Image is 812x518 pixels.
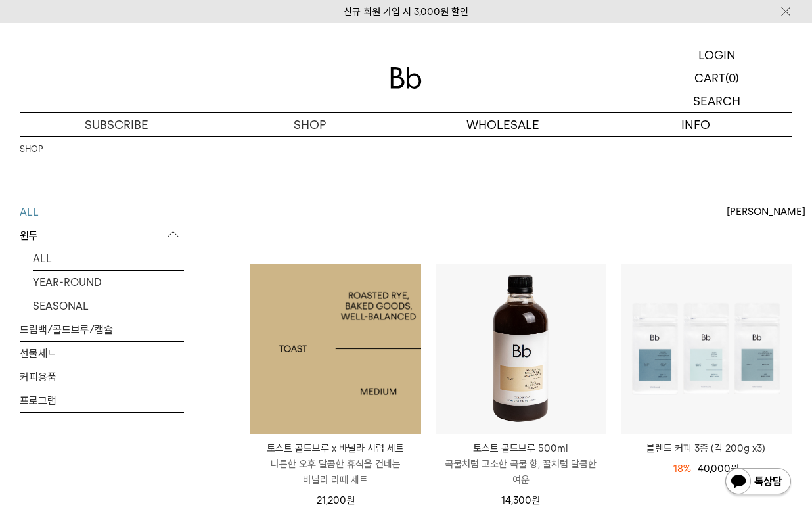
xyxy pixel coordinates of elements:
[599,113,792,136] p: INFO
[250,456,421,488] p: 나른한 오후 달콤한 휴식을 건네는 바닐라 라떼 세트
[20,365,184,388] a: 커피용품
[641,66,792,89] a: CART (0)
[344,6,468,18] a: 신규 회원 가입 시 3,000원 할인
[436,440,606,488] a: 토스트 콜드브루 500ml 곡물처럼 고소한 곡물 향, 꿀처럼 달콤한 여운
[33,271,184,294] a: YEAR-ROUND
[346,494,355,506] span: 원
[731,463,739,475] span: 원
[20,342,184,365] a: 선물세트
[33,294,184,318] a: SEASONAL
[621,264,792,435] img: 블렌드 커피 3종 (각 200g x3)
[694,66,725,89] p: CART
[673,461,691,477] div: 18%
[33,247,184,270] a: ALL
[390,67,422,89] img: 로고
[621,440,792,456] a: 블렌드 커피 3종 (각 200g x3)
[317,494,355,506] span: 21,200
[250,440,421,456] p: 토스트 콜드브루 x 바닐라 시럽 세트
[501,494,540,506] span: 14,300
[531,494,540,506] span: 원
[20,200,184,224] a: ALL
[436,264,606,435] img: 토스트 콜드브루 500ml
[250,440,421,488] a: 토스트 콜드브루 x 바닐라 시럽 세트 나른한 오후 달콤한 휴식을 건네는 바닐라 라떼 세트
[20,143,43,156] a: SHOP
[725,66,739,89] p: (0)
[20,224,184,248] p: 원두
[724,467,792,498] img: 카카오톡 채널 1:1 채팅 버튼
[436,456,606,488] p: 곡물처럼 고소한 곡물 향, 꿀처럼 달콤한 여운
[727,204,805,220] span: [PERSON_NAME]
[213,113,406,136] a: SHOP
[698,43,736,66] p: LOGIN
[250,264,421,435] a: 토스트 콜드브루 x 바닐라 시럽 세트
[20,389,184,412] a: 프로그램
[20,113,213,136] a: SUBSCRIBE
[406,113,599,136] p: WHOLESALE
[436,440,606,456] p: 토스트 콜드브루 500ml
[20,318,184,341] a: 드립백/콜드브루/캡슐
[250,264,421,435] img: 1000001202_add2_013.jpg
[641,43,792,66] a: LOGIN
[693,89,740,112] p: SEARCH
[698,463,739,475] span: 40,000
